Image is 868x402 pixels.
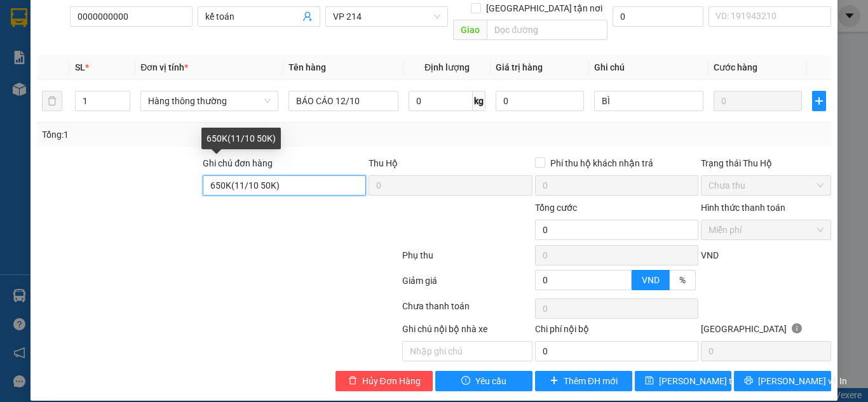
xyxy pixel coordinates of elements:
span: Thêm ĐH mới [564,374,618,388]
button: printer[PERSON_NAME] và In [734,371,831,391]
span: Tên hàng [288,62,326,72]
span: Tổng cước [535,203,577,213]
span: printer [744,376,753,386]
button: plus [812,91,827,111]
span: VP 214 [333,7,440,26]
div: 650K(11/10 50K) [201,128,281,149]
span: exclamation-circle [461,376,470,386]
button: exclamation-circleYêu cầu [435,371,532,391]
div: Giảm giá [401,274,534,296]
span: Nơi gửi: [13,88,26,107]
span: Hàng thông thường [148,91,271,111]
div: Chưa thanh toán [401,299,534,321]
span: 17:25:47 [DATE] [121,57,179,67]
input: Dọc đường [487,20,607,40]
span: user-add [302,11,313,22]
span: save [645,376,654,386]
span: VP 214 [128,89,148,96]
strong: BIÊN NHẬN GỬI HÀNG HOÁ [44,76,147,86]
span: [PERSON_NAME] thay đổi [659,374,761,388]
span: Miễn phí [709,220,824,239]
span: [GEOGRAPHIC_DATA] tận nơi [481,1,607,15]
span: Thu Hộ [369,158,398,168]
input: 0 [714,91,801,111]
div: Tổng: 1 [42,128,336,142]
span: VND [701,250,719,260]
span: [PERSON_NAME] và In [758,374,847,388]
span: Yêu cầu [475,374,506,388]
span: plus [813,96,826,106]
span: DSG10250209 [122,48,179,57]
span: Giao [453,20,487,40]
button: save[PERSON_NAME] thay đổi [635,371,732,391]
label: Ghi chú đơn hàng [203,158,273,168]
span: SL [75,62,85,72]
span: VND [642,275,660,285]
span: Nơi nhận: [97,88,118,107]
div: Chi phí nội bộ [535,322,698,341]
input: Ghi chú đơn hàng [203,175,366,196]
button: deleteHủy Đơn Hàng [336,371,433,391]
div: Ghi chú nội bộ nhà xe [402,322,532,341]
button: plusThêm ĐH mới [535,371,632,391]
div: Trạng thái Thu Hộ [701,156,831,170]
strong: CÔNG TY TNHH [GEOGRAPHIC_DATA] 214 QL13 - P.26 - Q.BÌNH THẠNH - TP HCM 1900888606 [33,20,103,68]
input: VD: Bàn, Ghế [288,91,398,111]
span: plus [550,376,559,386]
span: Chưa thu [709,176,824,195]
span: Đơn vị tính [140,62,188,72]
th: Ghi chú [589,55,709,80]
span: Phí thu hộ khách nhận trả [545,156,658,170]
span: % [679,275,686,285]
span: Cước hàng [714,62,757,72]
label: Hình thức thanh toán [701,203,785,213]
input: Ghi Chú [594,91,704,111]
span: kg [473,91,485,111]
span: info-circle [792,323,802,333]
div: Phụ thu [401,248,534,271]
span: Hủy Đơn Hàng [362,374,421,388]
input: Cước giao hàng [613,6,703,27]
div: [GEOGRAPHIC_DATA] [701,322,831,341]
span: Giá trị hàng [496,62,543,72]
img: logo [13,29,29,60]
span: Định lượng [424,62,470,72]
span: delete [348,376,357,386]
input: Nhập ghi chú [402,341,532,361]
button: delete [42,91,62,111]
span: PV Đắk Song [43,89,80,96]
